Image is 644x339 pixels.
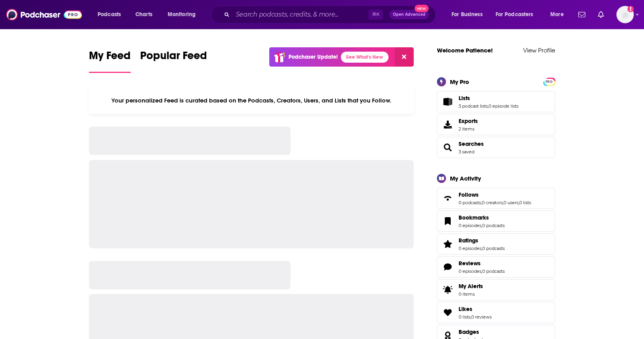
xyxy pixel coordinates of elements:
[162,8,206,21] button: open menu
[459,95,470,102] span: Lists
[488,103,489,109] span: ,
[440,96,455,107] a: Lists
[459,126,478,132] span: 2 items
[437,302,555,323] span: Likes
[459,291,483,297] span: 0 items
[341,52,389,63] a: See What's New
[481,223,482,228] span: ,
[459,191,479,198] span: Follows
[289,54,338,60] p: Podchaser Update!
[459,214,489,221] span: Bookmarks
[135,9,152,20] span: Charts
[459,140,484,147] a: Searches
[218,6,443,24] div: Search podcasts, credits, & more...
[519,200,531,205] a: 0 lists
[544,79,554,85] span: PRO
[459,149,474,155] a: 3 saved
[437,210,555,232] span: Bookmarks
[89,87,414,114] div: Your personalized Feed is curated based on the Podcasts, Creators, Users, and Lists that you Follow.
[459,260,505,267] a: Reviews
[459,305,492,313] a: Likes
[415,5,429,12] span: New
[496,9,533,20] span: For Podcasters
[627,6,634,12] svg: Add a profile image
[459,314,470,320] a: 0 lists
[437,137,555,158] span: Searches
[459,237,505,244] a: Ratings
[482,268,505,274] a: 0 podcasts
[440,238,455,250] a: Ratings
[437,188,555,209] span: Follows
[140,49,207,73] a: Popular Feed
[437,233,555,255] span: Ratings
[459,328,479,335] span: Badges
[459,223,481,228] a: 0 episodes
[437,114,555,135] a: Exports
[503,200,518,205] a: 0 users
[482,223,505,228] a: 0 podcasts
[450,78,469,86] div: My Pro
[437,256,555,278] span: Reviews
[471,314,492,320] a: 0 reviews
[459,246,481,251] a: 0 episodes
[440,216,455,227] a: Bookmarks
[503,200,503,205] span: ,
[140,49,207,67] span: Popular Feed
[98,9,121,20] span: Podcasts
[459,305,472,313] span: Likes
[481,246,482,251] span: ,
[616,6,634,23] button: Show profile menu
[437,47,493,54] a: Welcome Patience!
[489,103,518,109] a: 0 episode lists
[459,191,531,198] a: Follows
[437,279,555,300] a: My Alerts
[459,95,518,102] a: Lists
[481,268,482,274] span: ,
[575,8,588,21] a: Show notifications dropdown
[393,13,426,17] span: Open Advanced
[459,117,478,125] span: Exports
[545,8,574,21] button: open menu
[368,9,383,20] span: ⌘ K
[440,284,455,295] span: My Alerts
[523,47,555,54] a: View Profile
[459,214,505,221] a: Bookmarks
[440,142,455,153] a: Searches
[482,246,505,251] a: 0 podcasts
[130,8,157,21] a: Charts
[616,6,634,23] span: Logged in as patiencebaldacci
[616,6,634,23] img: User Profile
[440,307,455,318] a: Likes
[450,175,481,182] div: My Activity
[518,200,519,205] span: ,
[459,200,481,205] a: 0 podcasts
[452,9,483,20] span: For Business
[89,49,131,67] span: My Feed
[595,8,607,21] a: Show notifications dropdown
[446,8,492,21] button: open menu
[470,314,471,320] span: ,
[459,283,483,290] span: My Alerts
[89,49,131,73] a: My Feed
[459,328,483,335] a: Badges
[459,260,481,267] span: Reviews
[481,200,482,205] span: ,
[459,237,478,244] span: Ratings
[168,9,196,20] span: Monitoring
[389,10,429,19] button: Open AdvancedNew
[233,8,368,21] input: Search podcasts, credits, & more...
[437,91,555,112] span: Lists
[544,78,554,84] a: PRO
[459,103,488,109] a: 3 podcast lists
[459,268,481,274] a: 0 episodes
[482,200,503,205] a: 0 creators
[550,9,564,20] span: More
[92,8,131,21] button: open menu
[440,119,455,130] span: Exports
[440,261,455,272] a: Reviews
[6,7,82,22] img: Podchaser - Follow, Share and Rate Podcasts
[440,193,455,204] a: Follows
